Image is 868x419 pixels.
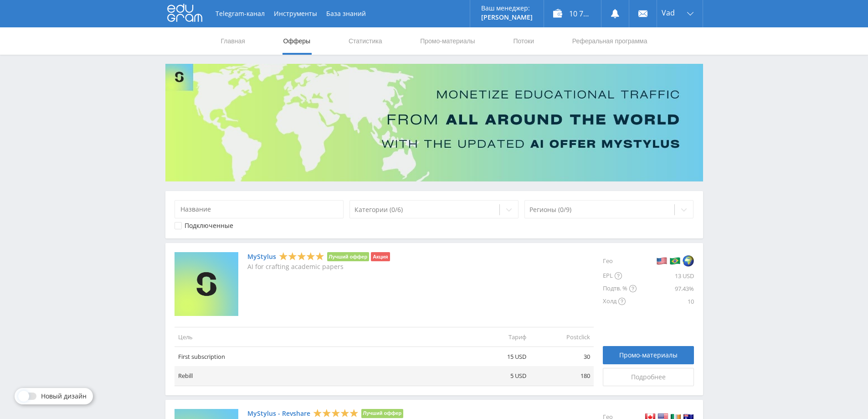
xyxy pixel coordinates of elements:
[282,27,312,55] a: Офферы
[603,368,694,386] a: Подробнее
[247,253,276,260] a: MyStylus
[175,366,466,386] td: Rebill
[637,295,694,308] div: 10
[530,366,594,386] td: 180
[247,263,390,270] p: AI for crafting academic papers
[603,346,694,364] a: Промо-материалы
[603,269,637,282] div: EPL
[466,327,530,347] td: Тариф
[165,64,703,181] img: Banner
[41,393,87,400] span: Новый дизайн
[185,222,233,229] div: Подключенные
[361,409,404,418] li: Лучший оффер
[603,252,637,269] div: Гео
[512,27,535,55] a: Потоки
[175,200,344,218] input: Название
[481,5,533,12] p: Ваш менеджер:
[175,252,238,316] img: MyStylus
[637,282,694,295] div: 97.43%
[637,269,694,282] div: 13 USD
[279,252,324,261] div: 5 Stars
[327,252,370,261] li: Лучший оффер
[481,14,533,21] p: [PERSON_NAME]
[371,252,390,261] li: Акция
[662,9,675,16] span: Vad
[530,327,594,347] td: Postclick
[603,295,637,308] div: Холд
[419,27,476,55] a: Промо-материалы
[603,282,637,295] div: Подтв. %
[466,366,530,386] td: 5 USD
[631,373,666,381] span: Подробнее
[220,27,246,55] a: Главная
[619,352,678,359] span: Промо-материалы
[175,347,466,367] td: First subscription
[530,347,594,367] td: 30
[571,27,648,55] a: Реферальная программа
[247,410,310,417] a: MyStylus - Revshare
[175,327,466,347] td: Цель
[313,408,359,418] div: 5 Stars
[466,347,530,367] td: 15 USD
[348,27,383,55] a: Статистика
